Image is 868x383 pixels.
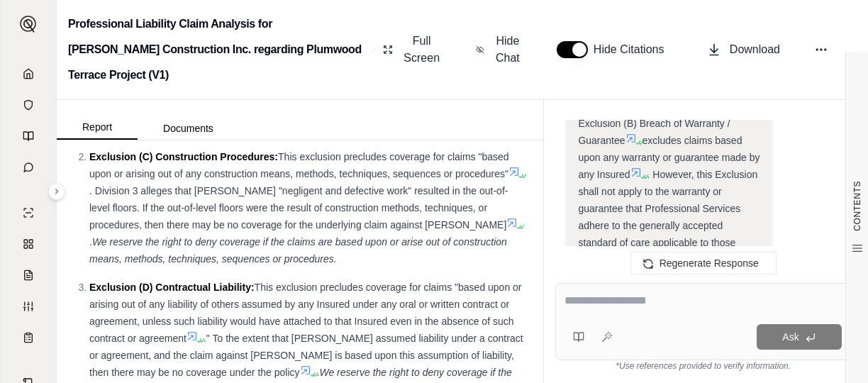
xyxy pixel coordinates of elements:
[730,41,780,58] span: Download
[660,257,759,269] span: Regenerate Response
[138,117,239,140] button: Documents
[9,199,48,227] a: Single Policy
[89,282,255,293] span: Exclusion (D) Contractual Liability:
[555,360,851,372] div: *Use references provided to verify information.
[9,91,48,119] a: Documents Vault
[89,185,508,231] span: . Division 3 alleges that [PERSON_NAME] "negligent and defective work" resulted in the out-of-lev...
[401,33,442,67] span: Full Screen
[89,151,509,179] span: This exclusion precludes coverage for claims "based upon or arising out of any construction means...
[14,10,43,38] button: Expand sidebar
[48,183,65,200] button: Expand sidebar
[493,33,523,67] span: Hide Chat
[578,135,759,180] span: excludes claims based upon any warranty or guarantee made by any Insured
[9,122,48,150] a: Prompt Library
[89,333,523,378] span: ." To the extent that [PERSON_NAME] assumed liability under a contract or agreement, and the clai...
[578,169,757,265] span: . However, this Exclusion shall not apply to the warranty or guarantee that Professional Services...
[377,27,447,72] button: Full Screen
[594,41,673,58] span: Hide Citations
[701,35,786,64] button: Download
[852,181,863,231] span: CONTENTS
[89,151,278,162] span: Exclusion (C) Construction Procedures:
[9,292,48,321] a: Custom Report
[9,153,48,182] a: Chat
[57,116,138,140] button: Report
[9,60,48,88] a: Home
[89,236,92,248] span: .
[68,11,366,88] h2: Professional Liability Claim Analysis for [PERSON_NAME] Construction Inc. regarding Plumwood Terr...
[89,236,507,265] span: We reserve the right to deny coverage if the claims are based upon or arise out of construction m...
[630,252,777,274] button: Regenerate Response
[470,27,528,72] button: Hide Chat
[9,230,48,258] a: Policy Comparisons
[757,324,842,350] button: Ask
[9,323,48,352] a: Coverage Table
[9,261,48,289] a: Claim Coverage
[20,16,37,33] img: Expand sidebar
[317,367,320,378] span: .
[782,331,799,343] span: Ask
[89,282,522,344] span: This exclusion precludes coverage for claims "based upon or arising out of any liability of other...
